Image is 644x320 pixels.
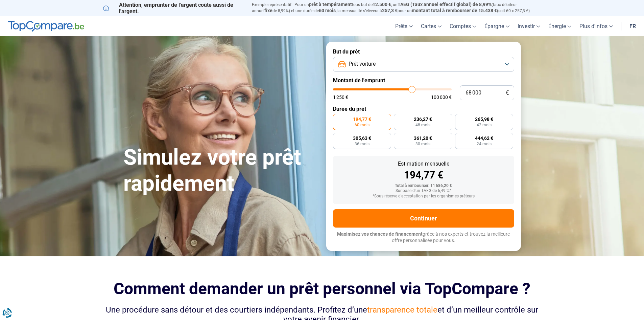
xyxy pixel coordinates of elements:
[355,123,369,127] span: 60 mois
[477,123,492,127] span: 42 mois
[349,60,376,68] span: Prêt voiture
[333,231,514,244] p: grâce à nos experts et trouvez la meilleure offre personnalisée pour vous.
[575,16,617,36] a: Plus d'infos
[337,231,423,237] span: Maximisez vos chances de financement
[367,305,437,315] span: transparence totale
[477,142,492,146] span: 24 mois
[309,2,352,7] span: prêt à tempérament
[103,279,541,298] h2: Comment demander un prêt personnel via TopCompare ?
[353,117,371,122] span: 194,77 €
[338,170,509,180] div: 194,77 €
[355,142,369,146] span: 36 mois
[514,16,544,36] a: Investir
[333,77,514,84] label: Montant de l'emprunt
[333,106,514,112] label: Durée du prêt
[431,95,452,100] span: 100 000 €
[391,16,417,36] a: Prêts
[412,8,497,13] span: montant total à rembourser de 15.438 €
[373,2,391,7] span: 12.500 €
[544,16,575,36] a: Énergie
[264,8,272,13] span: fixe
[446,16,480,36] a: Comptes
[333,95,348,100] span: 1 250 €
[333,209,514,228] button: Continuer
[103,2,244,15] p: Attention, emprunter de l'argent coûte aussi de l'argent.
[123,145,318,197] h1: Simulez votre prêt rapidement
[338,161,509,167] div: Estimation mensuelle
[338,194,509,199] div: *Sous réserve d'acceptation par les organismes prêteurs
[8,21,84,32] img: TopCompare
[319,8,336,13] span: 60 mois
[414,136,432,141] span: 361,20 €
[475,136,493,141] span: 444,62 €
[480,16,514,36] a: Épargne
[333,57,514,72] button: Prêt voiture
[506,90,509,96] span: €
[417,16,446,36] a: Cartes
[333,48,514,55] label: But du prêt
[414,117,432,122] span: 236,27 €
[475,117,493,122] span: 265,98 €
[382,8,398,13] span: 257,3 €
[398,2,492,7] span: TAEG (Taux annuel effectif global) de 8,99%
[338,184,509,188] div: Total à rembourser: 11 686,20 €
[338,189,509,193] div: Sur base d'un TAEG de 6,49 %*
[252,2,541,14] p: Exemple représentatif : Pour un tous but de , un (taux débiteur annuel de 8,99%) et une durée de ...
[353,136,371,141] span: 305,63 €
[415,142,430,146] span: 30 mois
[415,123,430,127] span: 48 mois
[625,16,640,36] a: fr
